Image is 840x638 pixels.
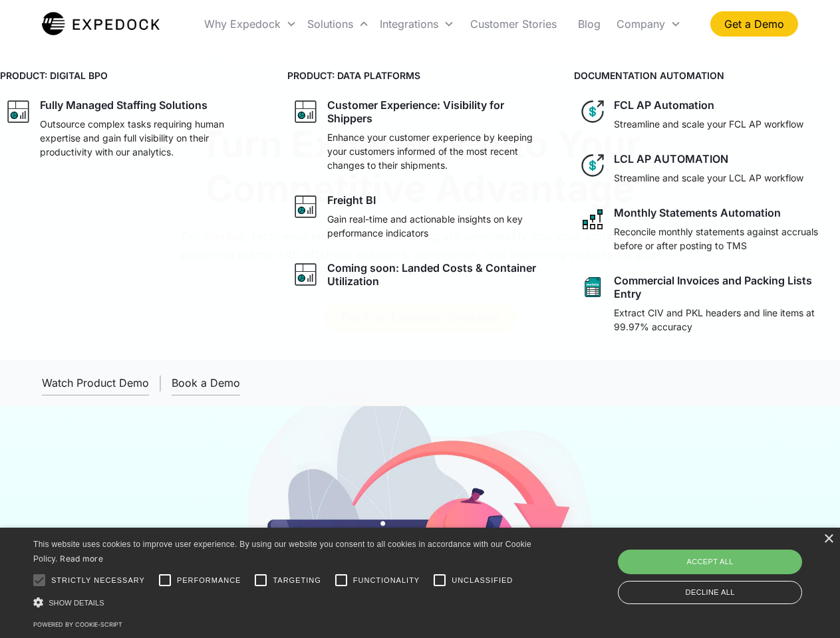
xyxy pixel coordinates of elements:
a: network like iconMonthly Statements AutomationReconcile monthly statements against accruals befor... [574,201,840,258]
iframe: Chat Widget [619,494,840,638]
a: dollar iconFCL AP AutomationStreamline and scale your FCL AP workflow [574,93,840,136]
img: graph icon [293,261,319,288]
div: Company [617,17,665,31]
a: Book a Demo [172,371,240,395]
p: Gain real-time and actionable insights on key performance indicators [327,212,548,240]
div: Why Expedock [204,17,281,31]
div: Integrations [374,1,460,47]
div: Watch Product Demo [42,376,149,389]
div: Book a Demo [172,376,240,389]
img: dollar icon [579,98,606,125]
a: graph iconCustomer Experience: Visibility for ShippersEnhance your customer experience by keeping... [287,93,553,177]
div: Why Expedock [199,1,302,47]
div: Solutions [302,1,374,47]
img: graph icon [293,193,319,220]
span: Show details [49,599,104,607]
div: Company [611,1,686,47]
span: Unclassified [452,575,513,586]
div: Monthly Statements Automation [614,206,781,219]
div: Coming soon: Landed Costs & Container Utilization [327,261,548,288]
a: home [42,11,160,37]
h4: PRODUCT: DATA PLATFORMS [287,68,553,82]
div: Fully Managed Staffing Solutions [40,98,208,112]
img: graph icon [293,98,319,125]
span: Targeting [273,575,321,586]
p: Streamline and scale your LCL AP workflow [614,171,803,185]
img: dollar icon [579,152,606,179]
div: Solutions [307,17,353,31]
a: open lightbox [42,371,149,395]
img: graph icon [5,98,32,125]
p: Outsource complex tasks requiring human expertise and gain full visibility on their productivity ... [40,117,261,159]
a: Powered by cookie-script [33,621,122,628]
div: LCL AP AUTOMATION [614,152,728,165]
div: Integrations [380,17,438,31]
div: FCL AP Automation [614,98,714,112]
a: sheet iconCommercial Invoices and Packing Lists EntryExtract CIV and PKL headers and line items a... [574,268,840,339]
a: graph iconFreight BIGain real-time and actionable insights on key performance indicators [287,188,553,245]
img: Expedock Logo [42,11,160,37]
a: Get a Demo [710,11,798,37]
p: Extract CIV and PKL headers and line items at 99.97% accuracy [614,306,835,334]
div: Commercial Invoices and Packing Lists Entry [614,274,835,300]
span: Strictly necessary [51,575,145,586]
span: This website uses cookies to improve user experience. By using our website you consent to all coo... [33,540,531,564]
p: Streamline and scale your FCL AP workflow [614,117,803,131]
img: network like icon [579,206,606,233]
img: sheet icon [579,274,606,300]
a: Customer Stories [460,1,567,47]
a: Blog [567,1,611,47]
h4: DOCUMENTATION AUTOMATION [574,68,840,82]
a: dollar iconLCL AP AUTOMATIONStreamline and scale your LCL AP workflow [574,147,840,190]
a: Read more [60,554,103,564]
div: Customer Experience: Visibility for Shippers [327,98,548,125]
div: Show details [33,595,536,609]
div: Freight BI [327,193,376,207]
p: Reconcile monthly statements against accruals before or after posting to TMS [614,225,835,253]
span: Functionality [353,575,420,586]
p: Enhance your customer experience by keeping your customers informed of the most recent changes to... [327,130,548,172]
span: Performance [177,575,241,586]
a: graph iconComing soon: Landed Costs & Container Utilization [287,256,553,293]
